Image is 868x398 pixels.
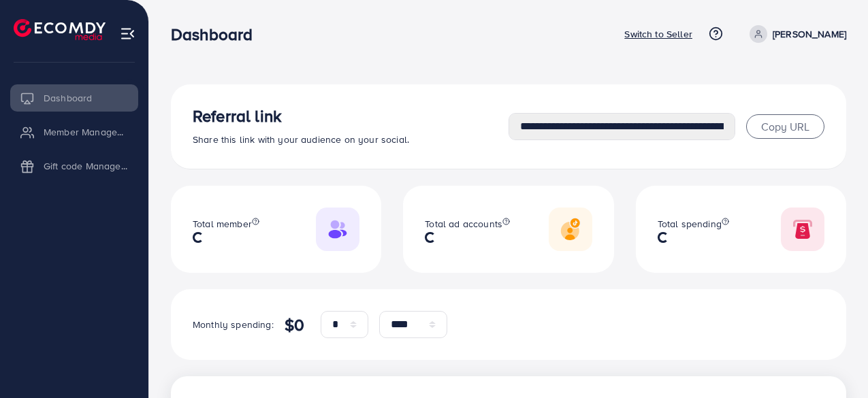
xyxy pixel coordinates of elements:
h3: Dashboard [171,24,263,44]
img: Responsive image [316,208,359,251]
span: Total member [193,217,252,231]
span: Share this link with your audience on your social. [193,133,409,146]
h3: Referral link [193,106,509,126]
p: Monthly spending: [193,316,274,333]
span: Total ad accounts [425,217,502,231]
img: Responsive image [781,208,824,251]
span: Total spending [658,217,722,231]
img: menu [120,26,135,42]
span: Copy URL [761,119,809,134]
p: [PERSON_NAME] [773,26,846,42]
p: Switch to Seller [624,26,692,42]
button: Copy URL [746,114,824,139]
a: [PERSON_NAME] [744,25,846,43]
h4: $0 [285,315,304,335]
img: Responsive image [549,208,592,251]
img: logo [14,19,106,40]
